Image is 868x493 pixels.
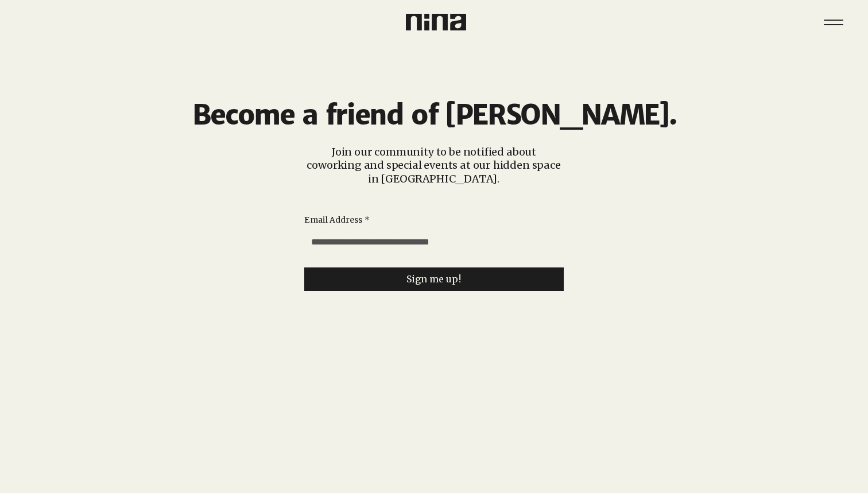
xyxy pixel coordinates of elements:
[304,145,564,185] p: Join our community to be notified about coworking and special events at our hidden space in [GEOG...
[304,215,370,226] label: Email Address
[153,99,715,131] h3: Become a friend of [PERSON_NAME].
[304,267,564,291] button: Sign me up!
[304,231,557,254] input: Email Address
[816,5,851,40] nav: Site
[304,215,564,291] form: Newsletter Signup
[406,274,462,285] span: Sign me up!
[816,5,851,40] button: Menu
[406,14,466,30] img: Nina Logo CMYK_Charcoal.png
